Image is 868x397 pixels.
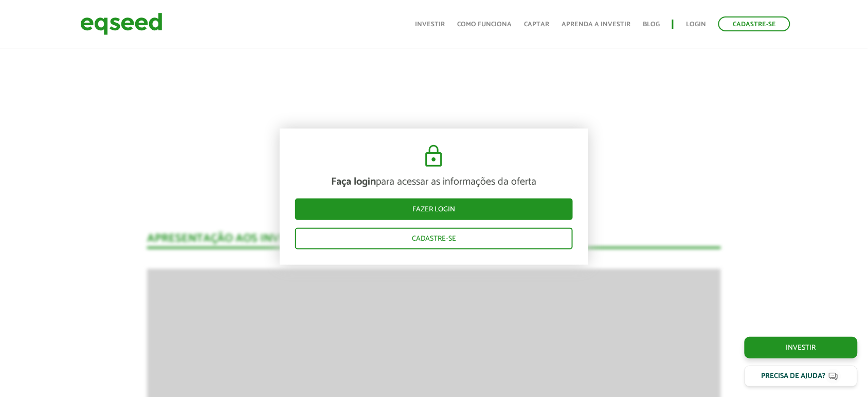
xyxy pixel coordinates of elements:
a: Investir [415,21,445,28]
a: Cadastre-se [718,16,790,31]
a: Cadastre-se [295,228,573,249]
strong: Faça login [331,173,376,190]
a: Como funciona [457,21,512,28]
img: EqSeed [80,10,162,38]
p: para acessar as informações da oferta [295,176,573,188]
a: Investir [745,337,858,358]
a: Captar [524,21,549,28]
a: Aprenda a investir [562,21,630,28]
img: cadeado.svg [421,144,446,169]
a: Blog [643,21,660,28]
a: Login [686,21,706,28]
a: Fazer login [295,199,573,220]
